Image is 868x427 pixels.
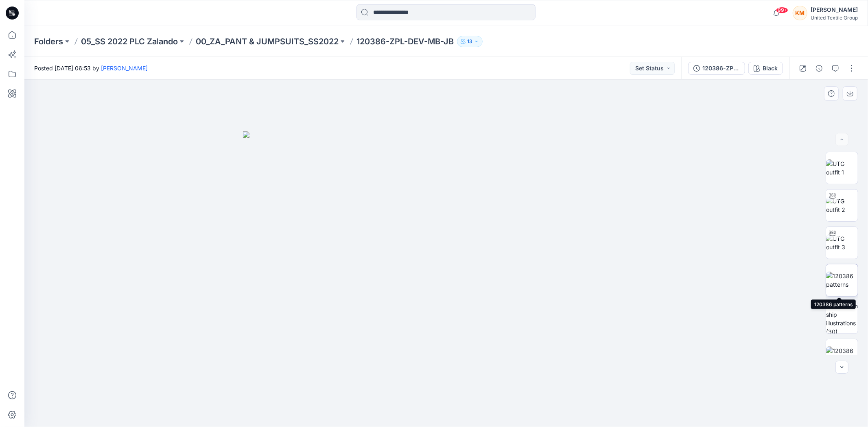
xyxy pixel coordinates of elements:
a: [PERSON_NAME] [101,65,148,72]
div: United Textile Group [811,15,858,21]
img: 120386 MC [826,346,858,364]
div: Black [763,64,778,73]
img: UTG outfit 1 [826,159,858,176]
button: Details [813,62,826,75]
a: Folders [34,36,63,47]
span: 99+ [776,7,788,13]
img: UTG outfit 3 [826,234,858,251]
button: 13 [457,36,483,47]
p: 120386-ZPL-DEV-MB-JB [356,36,454,47]
button: 120386-ZPL-DEV-MB-JB [688,62,745,75]
img: Workmanship illustrations (30) [826,302,858,333]
img: 120386 patterns [826,272,858,289]
img: eyJhbGciOiJIUzI1NiIsImtpZCI6IjAiLCJzbHQiOiJzZXMiLCJ0eXAiOiJKV1QifQ.eyJkYXRhIjp7InR5cGUiOiJzdG9yYW... [243,131,650,427]
div: KM [793,6,807,20]
img: UTG outfit 2 [826,197,858,214]
div: 120386-ZPL-DEV-MB-JB [702,64,740,73]
span: Posted [DATE] 06:53 by [34,64,148,72]
div: [PERSON_NAME] [811,5,858,15]
p: 13 [467,37,472,46]
a: 05_SS 2022 PLC Zalando [81,36,178,47]
a: 00_ZA_PANT & JUMPSUITS_SS2022 [196,36,339,47]
button: Black [748,62,783,75]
